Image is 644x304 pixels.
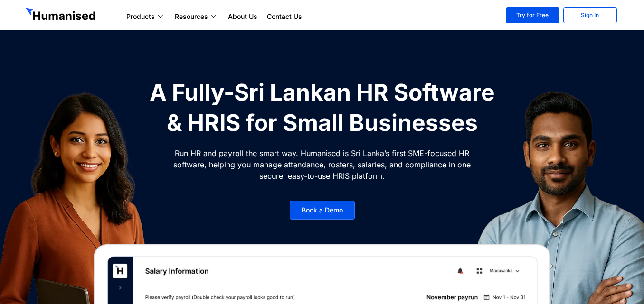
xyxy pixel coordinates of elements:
a: Products [122,11,170,22]
h1: A Fully-Sri Lankan HR Software & HRIS for Small Businesses [144,77,500,138]
img: GetHumanised Logo [25,8,97,23]
a: Try for Free [506,7,559,23]
a: Resources [170,11,223,22]
a: Contact Us [262,11,307,22]
a: About Us [223,11,262,22]
a: Sign In [563,7,617,23]
span: Book a Demo [302,207,343,213]
p: Run HR and payroll the smart way. Humanised is Sri Lanka’s first SME-focused HR software, helping... [172,147,472,182]
a: Book a Demo [290,201,355,220]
